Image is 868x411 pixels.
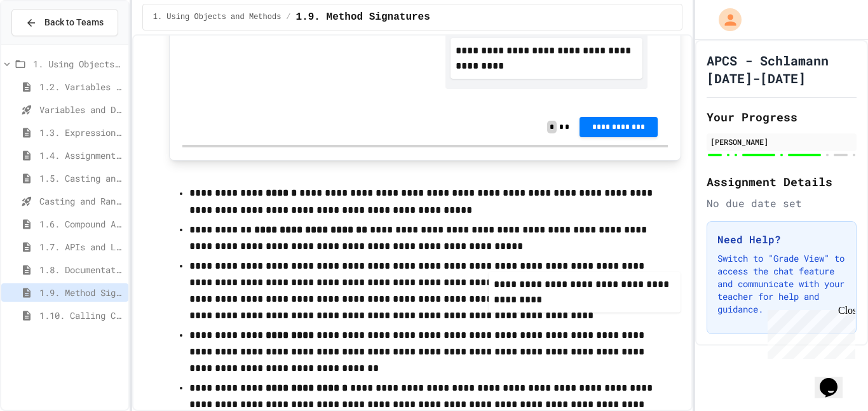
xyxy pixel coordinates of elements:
div: No due date set [707,196,857,211]
h2: Your Progress [707,108,857,126]
span: 1. Using Objects and Methods [33,57,123,71]
span: 1. Using Objects and Methods [153,12,281,22]
h2: Assignment Details [707,173,857,191]
h1: APCS - Schlamann [DATE]-[DATE] [707,51,857,87]
span: Back to Teams [44,16,104,29]
span: / [286,12,290,22]
span: 1.7. APIs and Libraries [39,240,123,253]
h3: Need Help? [717,232,846,247]
button: Back to Teams [11,9,118,36]
span: 1.3. Expressions and Output [New] [39,126,123,139]
span: 1.8. Documentation with Comments and Preconditions [39,263,123,276]
p: Switch to "Grade View" to access the chat feature and communicate with your teacher for help and ... [717,252,846,316]
span: Casting and Ranges of variables - Quiz [39,194,123,208]
span: 1.9. Method Signatures [39,286,123,299]
iframe: chat widget [763,305,855,359]
span: Variables and Data Types - Quiz [39,103,123,116]
span: 1.9. Method Signatures [296,10,430,25]
iframe: chat widget [815,360,855,398]
span: 1.6. Compound Assignment Operators [39,217,123,231]
div: [PERSON_NAME] [710,136,853,147]
span: 1.10. Calling Class Methods [39,309,123,322]
div: Chat with us now!Close [5,5,88,81]
span: 1.5. Casting and Ranges of Values [39,172,123,185]
div: My Account [705,5,745,34]
span: 1.2. Variables and Data Types [39,80,123,93]
span: 1.4. Assignment and Input [39,149,123,162]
